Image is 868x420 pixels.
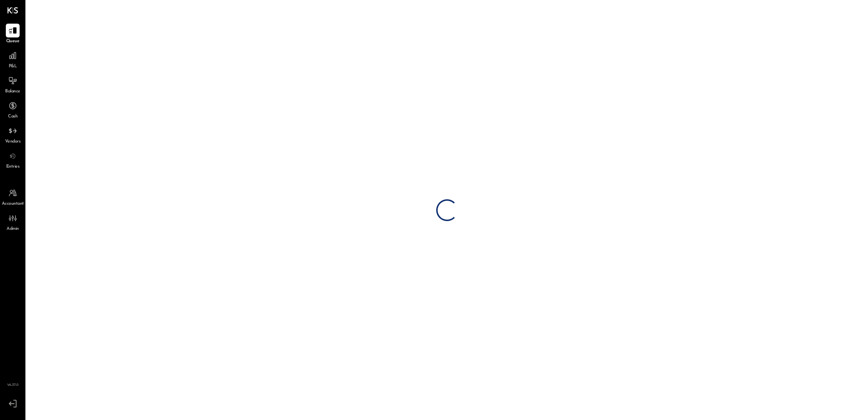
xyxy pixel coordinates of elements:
[0,49,25,70] a: P&L
[0,149,25,170] a: Entries
[9,63,17,70] span: P&L
[6,164,20,170] span: Entries
[0,24,25,45] a: Queue
[0,74,25,95] a: Balance
[0,211,25,232] a: Admin
[2,201,24,207] span: Accountant
[0,186,25,207] a: Accountant
[7,226,19,232] span: Admin
[8,113,17,120] span: Cash
[5,88,20,95] span: Balance
[5,139,21,145] span: Vendors
[0,99,25,120] a: Cash
[0,124,25,145] a: Vendors
[6,38,20,45] span: Queue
